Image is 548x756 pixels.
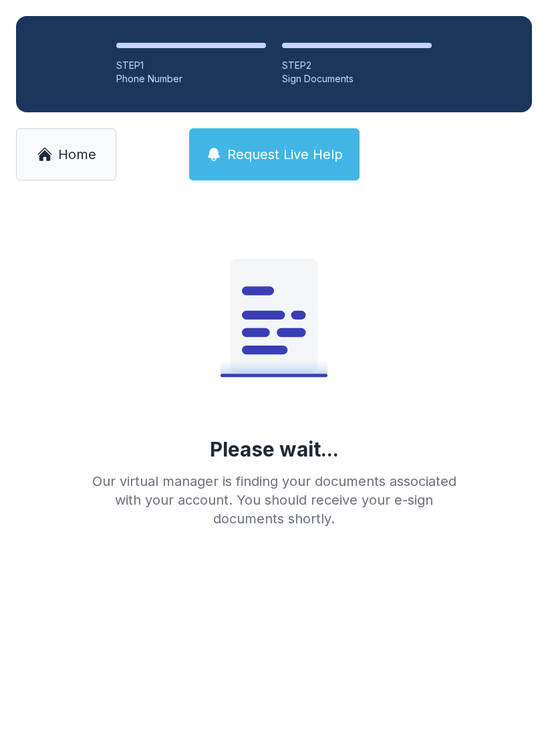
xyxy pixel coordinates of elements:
div: Sign Documents [282,72,432,86]
span: Home [58,145,96,164]
span: Request Live Help [227,145,343,164]
div: Our virtual manager is finding your documents associated with your account. You should receive yo... [82,472,466,528]
div: STEP 1 [116,59,266,72]
div: Please wait... [210,437,339,461]
div: STEP 2 [282,59,432,72]
div: Phone Number [116,72,266,86]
